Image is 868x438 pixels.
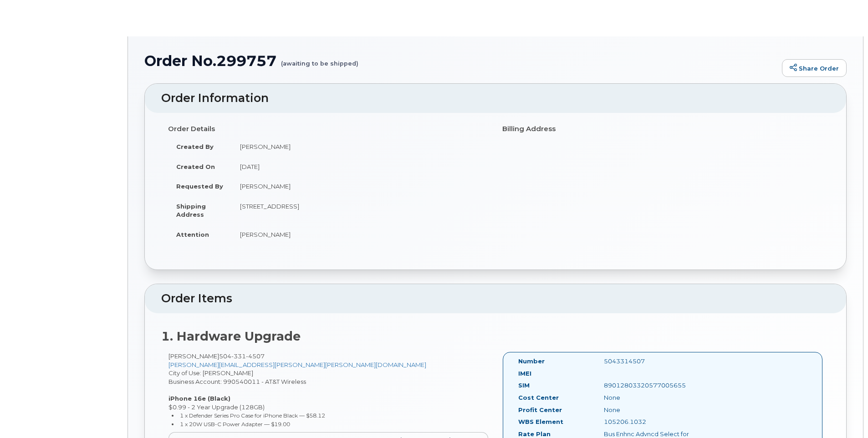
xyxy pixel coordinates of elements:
small: 1 x 20W USB-C Power Adapter — $19.00 [180,421,290,428]
strong: Shipping Address [176,203,206,219]
span: 504 [219,352,265,360]
strong: 1. Hardware Upgrade [161,329,301,344]
h4: Order Details [168,125,489,133]
small: 1 x Defender Series Pro Case for iPhone Black — $58.12 [180,412,325,419]
small: (awaiting to be shipped) [281,53,358,67]
span: 331 [231,352,246,360]
label: Cost Center [518,393,559,402]
div: None [597,393,717,402]
td: [PERSON_NAME] [232,176,489,196]
h2: Order Items [161,292,830,305]
label: SIM [518,381,530,390]
h1: Order No.299757 [144,53,777,69]
strong: iPhone 16e (Black) [168,395,230,402]
td: [DATE] [232,157,489,177]
label: IMEI [518,369,531,378]
label: WBS Element [518,418,563,426]
strong: Created On [176,163,215,170]
div: 105206.1032 [597,418,717,426]
h4: Billing Address [502,125,823,133]
strong: Attention [176,231,209,238]
strong: Created By [176,143,214,150]
div: None [597,406,717,414]
label: Number [518,357,545,366]
a: [PERSON_NAME][EMAIL_ADDRESS][PERSON_NAME][PERSON_NAME][DOMAIN_NAME] [168,361,426,368]
td: [STREET_ADDRESS] [232,196,489,224]
h2: Order Information [161,92,830,105]
div: 89012803320577005655 [597,381,717,390]
td: [PERSON_NAME] [232,224,489,244]
strong: Requested By [176,183,223,190]
td: [PERSON_NAME] [232,137,489,157]
div: 5043314507 [597,357,717,366]
label: Profit Center [518,406,562,414]
span: 4507 [246,352,265,360]
a: Share Order [782,59,847,77]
